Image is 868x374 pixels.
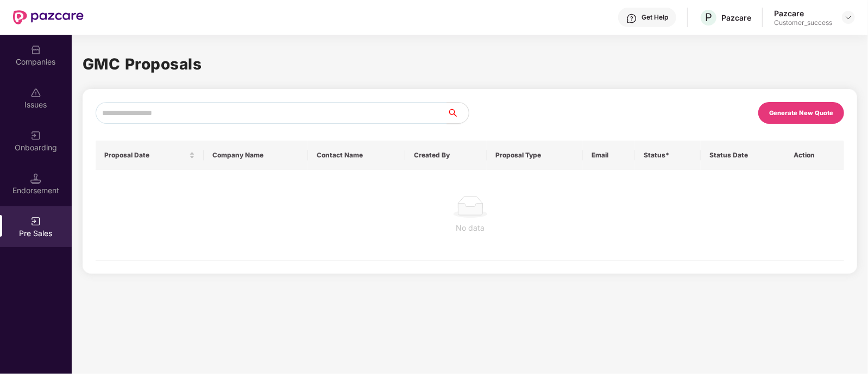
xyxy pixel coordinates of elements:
img: svg+xml;base64,PHN2ZyB3aWR0aD0iMjAiIGhlaWdodD0iMjAiIHZpZXdCb3g9IjAgMCAyMCAyMCIgZmlsbD0ibm9uZSIgeG... [30,130,41,141]
span: Proposal Date [104,151,187,160]
th: Contact Name [308,141,405,170]
img: New Pazcare Logo [13,10,84,24]
button: search [446,102,469,124]
th: Company Name [204,141,309,170]
img: svg+xml;base64,PHN2ZyB3aWR0aD0iMTQuNSIgaGVpZ2h0PSIxNC41IiB2aWV3Qm94PSIwIDAgMTYgMTYiIGZpbGw9Im5vbm... [30,173,41,184]
span: search [446,109,469,117]
div: Generate New Quote [769,109,833,117]
div: Pazcare [774,8,832,18]
th: Proposal Type [487,141,583,170]
img: svg+xml;base64,PHN2ZyBpZD0iSGVscC0zMngzMiIgeG1sbnM9Imh0dHA6Ly93d3cudzMub3JnLzIwMDAvc3ZnIiB3aWR0aD... [626,13,637,24]
th: Action [785,141,844,170]
img: svg+xml;base64,PHN2ZyBpZD0iRHJvcGRvd24tMzJ4MzIiIHhtbG5zPSJodHRwOi8vd3d3LnczLm9yZy8yMDAwL3N2ZyIgd2... [844,13,853,22]
img: svg+xml;base64,PHN2ZyBpZD0iSXNzdWVzX2Rpc2FibGVkIiB4bWxucz0iaHR0cDovL3d3dy53My5vcmcvMjAwMC9zdmciIH... [30,87,41,98]
th: Created By [405,141,487,170]
img: svg+xml;base64,PHN2ZyB3aWR0aD0iMjAiIGhlaWdodD0iMjAiIHZpZXdCb3g9IjAgMCAyMCAyMCIgZmlsbD0ibm9uZSIgeG... [30,216,41,227]
h1: GMC Proposals [83,52,857,76]
img: svg+xml;base64,PHN2ZyBpZD0iQ29tcGFuaWVzIiB4bWxucz0iaHR0cDovL3d3dy53My5vcmcvMjAwMC9zdmciIHdpZHRoPS... [30,45,41,55]
div: No data [104,222,836,234]
th: Status Date [701,141,786,170]
th: Email [583,141,635,170]
div: Customer_success [774,18,832,27]
span: P [705,11,712,24]
div: Get Help [641,13,668,22]
th: Proposal Date [96,141,204,170]
th: Status* [635,141,701,170]
div: Pazcare [721,12,751,23]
